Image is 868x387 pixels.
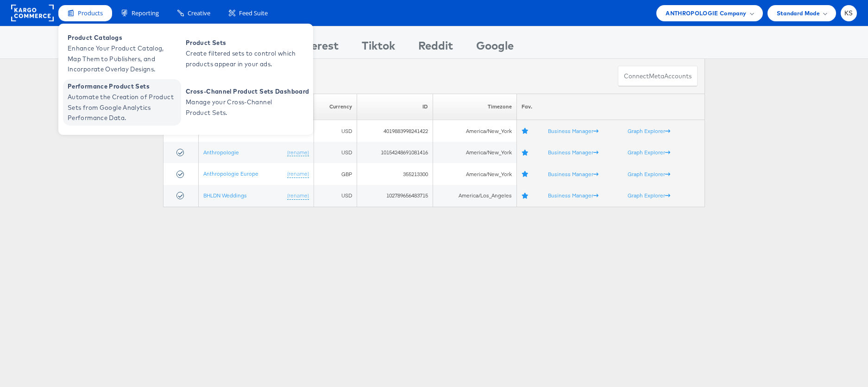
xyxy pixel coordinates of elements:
[618,66,698,87] button: ConnectmetaAccounts
[433,163,516,185] td: America/New_York
[357,94,433,120] th: ID
[357,142,433,164] td: 10154248691081416
[548,171,598,178] a: Business Manager
[188,9,210,18] span: Creative
[628,149,670,156] a: Graph Explorer
[418,38,453,58] div: Reddit
[357,185,433,207] td: 102789656483715
[186,48,297,70] span: Create filtered sets to control which products appear in your ads.
[777,8,820,18] span: Standard Mode
[357,163,433,185] td: 355213300
[433,185,516,207] td: America/Los_Angeles
[314,163,357,185] td: GBP
[314,120,357,142] td: USD
[628,171,670,178] a: Graph Explorer
[287,192,309,200] a: (rename)
[433,120,516,142] td: America/New_York
[548,149,598,156] a: Business Manager
[68,92,179,123] span: Automate the Creation of Product Sets from Google Analytics Performance Data.
[203,192,247,199] a: BHLDN Weddings
[433,94,516,120] th: Timezone
[181,79,311,126] a: Cross-Channel Product Sets Dashboard Manage your Cross-Channel Product Sets.
[186,97,297,118] span: Manage your Cross-Channel Product Sets.
[628,127,670,134] a: Graph Explorer
[203,170,258,177] a: Anthropologie Europe
[181,31,299,77] a: Product Sets Create filtered sets to control which products appear in your ads.
[666,8,746,18] span: ANTHROPOLOGIE Company
[548,192,598,199] a: Business Manager
[314,94,357,120] th: Currency
[63,79,181,126] a: Performance Product Sets Automate the Creation of Product Sets from Google Analytics Performance ...
[287,170,309,178] a: (rename)
[186,38,297,48] span: Product Sets
[433,142,516,164] td: America/New_York
[78,9,103,18] span: Products
[68,43,179,75] span: Enhance Your Product Catalog, Map Them to Publishers, and Incorporate Overlay Designs.
[649,72,664,81] span: meta
[628,192,670,199] a: Graph Explorer
[239,9,268,18] span: Feed Suite
[357,120,433,142] td: 4019883998241422
[314,142,357,164] td: USD
[314,185,357,207] td: USD
[132,9,159,18] span: Reporting
[476,38,514,58] div: Google
[63,31,181,77] a: Product Catalogs Enhance Your Product Catalog, Map Them to Publishers, and Incorporate Overlay De...
[289,38,339,58] div: Pinterest
[844,10,853,16] span: KS
[287,149,309,157] a: (rename)
[186,86,309,97] span: Cross-Channel Product Sets Dashboard
[68,32,179,43] span: Product Catalogs
[548,127,598,134] a: Business Manager
[203,149,239,156] a: Anthropologie
[362,38,395,58] div: Tiktok
[68,81,179,92] span: Performance Product Sets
